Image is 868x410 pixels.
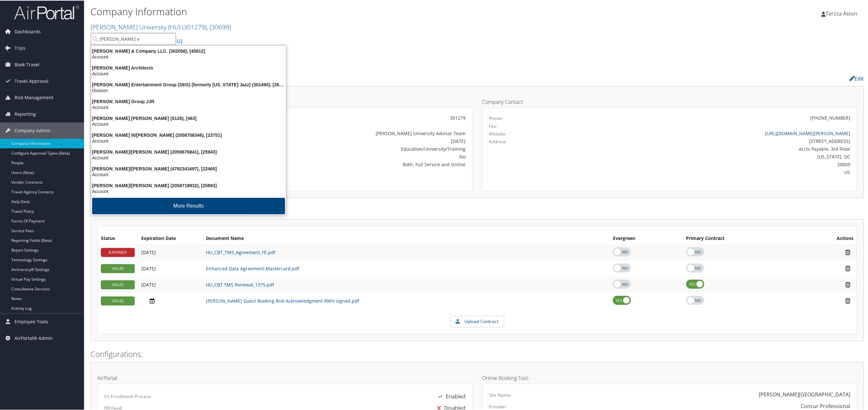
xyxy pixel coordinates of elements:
[15,313,48,329] span: Employee Tools
[206,249,275,255] a: HU_CBT_TMS_Agreement_FE.pdf
[435,390,466,402] div: Enabled
[87,121,290,126] div: Account
[203,232,610,244] th: Document Name
[582,145,851,152] div: Accts Payable, 3rd Floor
[206,297,359,303] a: [PERSON_NAME] Guest Booking Risk Acknowledgment RMH signed.pdf
[101,280,135,289] div: VALID
[15,89,53,105] span: Risk Management
[87,81,290,87] div: [PERSON_NAME] Entertainment Group (SEG) (formerly [US_STATE] Jazz) (301490), [28775]
[451,316,504,327] label: Upload Contract
[87,64,290,70] div: [PERSON_NAME] Architects
[610,232,683,244] th: Evergreen
[15,122,50,138] span: Company Admin
[582,168,851,175] div: US
[92,197,285,214] button: More Results
[842,297,854,304] i: Remove Contract
[489,391,512,398] label: Site Name:
[206,281,274,287] a: HU_CBT TMS Renewal_1375.pdf
[141,297,199,304] div: Add/Edit Date
[842,264,854,271] i: Remove Contract
[489,114,503,121] label: Phone:
[87,53,290,59] div: Account
[821,3,864,23] a: Terzza Aston
[842,248,854,255] i: Remove Contract
[87,148,290,154] div: [PERSON_NAME]/[PERSON_NAME] (2059676841), [25943]
[91,4,606,18] h1: Company Information
[141,281,199,287] div: Add/Edit Date
[826,9,858,16] span: Terzza Aston
[91,348,864,359] h2: Configurations:
[87,188,290,194] div: Account
[228,153,466,159] div: No
[228,137,466,144] div: [DATE]
[138,232,203,244] th: Expiration Date
[798,232,857,244] th: Actions
[87,171,290,177] div: Account
[582,137,851,144] div: [STREET_ADDRESS]
[489,138,507,144] label: Address:
[101,247,135,256] div: EXPIRED
[759,390,851,398] div: [PERSON_NAME][GEOGRAPHIC_DATA]
[15,105,36,122] span: Reporting
[182,22,207,31] span: ( 301279 )
[98,232,138,244] th: Status
[87,70,290,76] div: Account
[87,115,290,121] div: [PERSON_NAME] [PERSON_NAME] (5126), [463]
[15,23,41,39] span: Dashboards
[87,165,290,171] div: [PERSON_NAME]/[PERSON_NAME] (4792341697), [22465]
[15,39,26,56] span: Trips
[228,114,466,121] div: 301279
[489,130,507,136] label: Website:
[91,32,176,44] input: Search Accounts
[15,329,53,346] span: AirPortal® Admin
[206,265,299,271] a: Enhanced Data Agreement-Mastercard.pdf
[91,205,864,216] h2: Contracts:
[141,265,156,271] span: [DATE]
[104,393,152,399] label: V3 Enrollment Process:
[141,281,156,287] span: [DATE]
[87,182,290,188] div: [PERSON_NAME]/[PERSON_NAME] (2058718932), [25893]
[207,22,231,31] span: , [ 30699 ]
[87,154,290,160] div: Account
[14,4,79,19] img: airportal-logo.png
[87,48,290,53] div: [PERSON_NAME] & Company LLC. (302056), [45812]
[766,130,851,136] a: [URL][DOMAIN_NAME][PERSON_NAME]
[87,132,290,137] div: [PERSON_NAME] III/[PERSON_NAME] (2058708346), [23751]
[801,402,851,409] div: Concur Professional
[141,249,199,255] div: Add/Edit Date
[15,72,48,89] span: Travel Approval
[683,232,798,244] th: Primary Contract
[87,104,290,110] div: Account
[87,137,290,143] div: Account
[141,249,156,255] span: [DATE]
[850,74,864,81] a: Edit
[97,375,473,380] h4: AirPortal:
[582,153,851,159] div: [US_STATE], DC
[141,265,199,271] div: Add/Edit Date
[582,160,851,167] div: 20059
[482,375,858,380] h4: Online Booking Tool:
[101,296,135,305] div: VALID
[87,98,290,104] div: [PERSON_NAME] Group JJR
[228,129,466,136] div: [PERSON_NAME] University Advisor Team
[810,114,851,121] div: [PHONE_NUMBER]
[15,56,39,72] span: Book Travel
[842,281,854,287] i: Remove Contract
[101,264,135,273] div: VALID
[489,122,498,129] label: Fax:
[91,72,603,83] h2: Company Profile:
[91,22,231,31] a: [PERSON_NAME] University (HU)
[228,145,466,152] div: Education/University/Training
[482,99,858,104] h4: Company Contact:
[228,160,466,167] div: Both, Full Service and Online
[87,87,290,93] div: Division
[489,403,508,409] label: Provider:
